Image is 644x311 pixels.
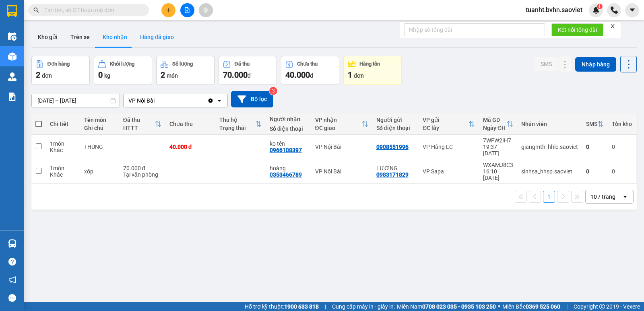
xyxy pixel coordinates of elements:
[270,140,307,147] div: ko tên
[612,144,632,150] div: 0
[558,25,597,34] span: Kết nối tổng đài
[123,125,155,131] div: HTTT
[219,117,255,123] div: Thu hộ
[216,97,223,104] svg: open
[33,7,39,13] span: search
[50,165,76,171] div: 1 món
[284,303,319,310] strong: 1900 633 818
[598,4,601,9] span: 1
[8,32,17,41] img: warehouse-icon
[31,56,90,85] button: Đơn hàng2đơn
[8,258,16,266] span: question-circle
[521,121,578,127] div: Nhân viên
[94,56,152,85] button: Khối lượng0kg
[590,193,615,201] div: 10 / trang
[155,97,156,105] input: Selected VP Nội Bài.
[36,70,40,80] span: 2
[404,23,545,36] input: Nhập số tổng đài
[376,125,415,131] div: Số điện thoại
[397,302,496,311] span: Miền Nam
[128,97,155,105] div: VP Nội Bài
[123,171,161,178] div: Tại văn phòng
[551,23,603,36] button: Kết nối tổng đài
[498,305,500,308] span: ⚪️
[610,23,615,29] span: close
[419,113,479,135] th: Toggle SortBy
[586,168,604,175] div: 0
[526,303,560,310] strong: 0369 525 060
[359,61,380,67] div: Hàng tồn
[586,144,604,150] div: 0
[123,165,161,171] div: 70.000 đ
[203,7,208,13] span: aim
[599,304,605,309] span: copyright
[84,144,115,150] div: THÙNG
[622,194,628,200] svg: open
[104,72,110,79] span: kg
[285,70,310,80] span: 40.000
[98,70,103,80] span: 0
[612,168,632,175] div: 0
[332,302,395,311] span: Cung cấp máy in - giấy in:
[84,117,115,123] div: Tên món
[270,116,307,122] div: Người nhận
[483,144,513,157] div: 19:37 [DATE]
[96,27,134,47] button: Kho nhận
[156,56,215,85] button: Số lượng2món
[483,117,507,123] div: Mã GD
[502,302,560,311] span: Miền Bắc
[597,4,603,9] sup: 1
[50,147,76,153] div: Khác
[343,56,402,85] button: Hàng tồn1đơn
[354,72,364,79] span: đơn
[199,3,213,17] button: aim
[534,57,558,71] button: SMS
[8,276,16,284] span: notification
[8,52,17,61] img: warehouse-icon
[166,7,171,13] span: plus
[582,113,608,135] th: Toggle SortBy
[543,191,555,203] button: 1
[231,91,273,107] button: Bộ lọc
[376,117,415,123] div: Người gửi
[64,27,96,47] button: Trên xe
[483,162,513,168] div: WXAMJ8C3
[167,72,178,79] span: món
[611,6,618,14] img: phone-icon
[423,168,475,175] div: VP Sapa
[219,56,277,85] button: Đã thu70.000đ
[169,121,211,127] div: Chưa thu
[479,113,517,135] th: Toggle SortBy
[612,121,632,127] div: Tồn kho
[625,3,639,17] button: caret-down
[483,137,513,144] div: 7WFW2IH7
[119,113,165,135] th: Toggle SortBy
[47,61,70,67] div: Đơn hàng
[521,144,578,150] div: giangmth_hhlc.saoviet
[245,302,319,311] span: Hỗ trợ kỹ thuật:
[519,5,589,15] span: tuanht.bvhn.saoviet
[8,72,17,81] img: warehouse-icon
[44,6,139,14] input: Tìm tên, số ĐT hoặc mã đơn
[311,113,372,135] th: Toggle SortBy
[483,125,507,131] div: Ngày ĐH
[169,144,211,150] div: 40.000 đ
[84,125,115,131] div: Ghi chú
[223,70,248,80] span: 70.000
[423,125,469,131] div: ĐC lấy
[172,61,193,67] div: Số lượng
[31,27,64,47] button: Kho gửi
[134,27,180,47] button: Hàng đã giao
[50,140,76,147] div: 1 món
[270,147,302,153] div: 0966108397
[184,7,190,13] span: file-add
[422,303,496,310] strong: 0708 023 035 - 0935 103 250
[423,117,469,123] div: VP gửi
[161,70,165,80] span: 2
[376,165,415,171] div: LƯƠNG
[297,61,318,67] div: Chưa thu
[376,144,409,150] div: 0908551996
[315,168,368,175] div: VP Nội Bài
[521,168,578,175] div: sinhsa_hhsp.saoviet
[180,3,194,17] button: file-add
